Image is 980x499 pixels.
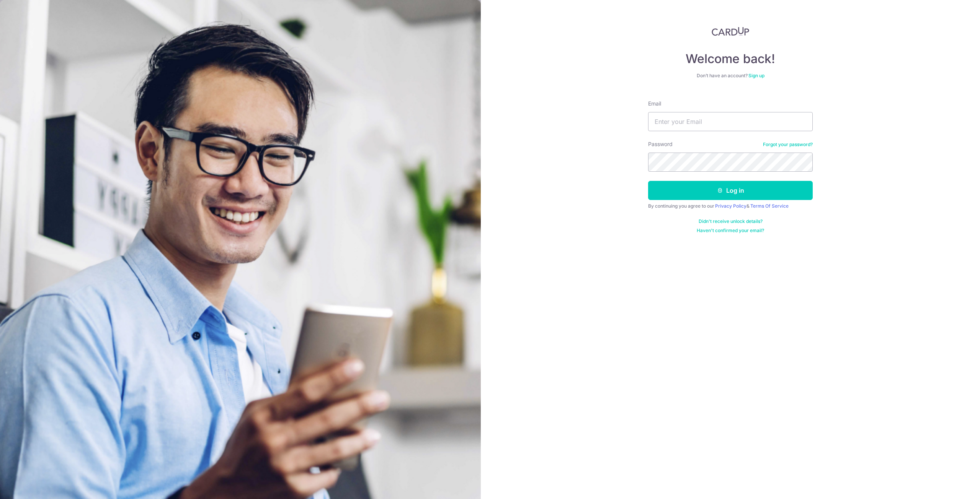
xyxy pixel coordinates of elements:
h4: Welcome back! [648,51,813,67]
a: Didn't receive unlock details? [699,218,763,224]
a: Haven't confirmed your email? [697,228,764,234]
label: Email [648,100,661,107]
div: By continuing you agree to our & [648,203,813,209]
a: Sign up [748,73,764,78]
img: CardUp Logo [712,27,749,36]
button: Log in [648,181,813,200]
a: Forgot your password? [763,141,813,148]
a: Terms Of Service [750,203,789,209]
a: Privacy Policy [715,203,746,209]
input: Enter your Email [648,112,813,131]
div: Don’t have an account? [648,73,813,79]
label: Password [648,140,673,148]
